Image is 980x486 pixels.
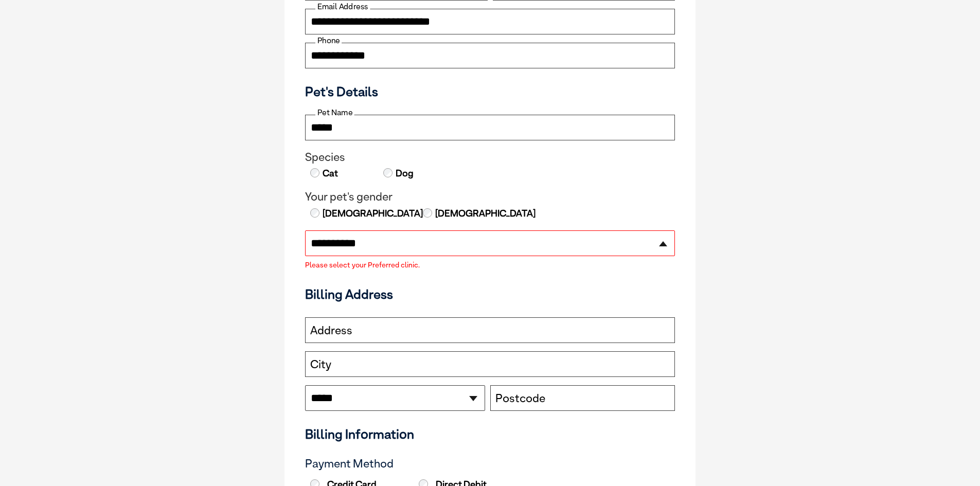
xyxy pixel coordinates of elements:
label: Phone [315,36,342,45]
h3: Billing Address [305,286,675,302]
label: City [310,358,331,371]
label: Address [310,324,352,337]
legend: Your pet's gender [305,190,675,204]
label: Email Address [315,2,370,11]
legend: Species [305,151,675,164]
h3: Payment Method [305,457,675,471]
label: Postcode [495,392,545,405]
h3: Billing Information [305,426,675,442]
label: Please select your Preferred clinic. [305,261,675,268]
h3: Pet's Details [301,84,679,99]
label: Cat [322,167,338,180]
label: [DEMOGRAPHIC_DATA] [434,207,536,220]
label: Dog [395,167,414,180]
label: [DEMOGRAPHIC_DATA] [322,207,423,220]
